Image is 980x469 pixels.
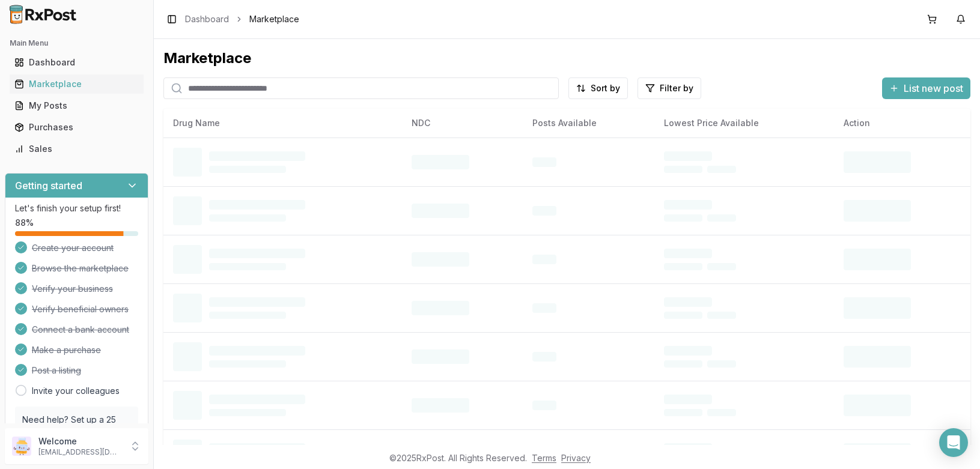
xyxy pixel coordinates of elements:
[5,139,148,159] button: Sales
[15,178,82,193] h3: Getting started
[14,78,139,90] div: Marketplace
[5,74,148,94] button: Marketplace
[32,344,101,356] span: Make a purchase
[882,83,970,95] a: List new post
[660,82,693,94] span: Filter by
[15,202,138,214] p: Let's finish your setup first!
[14,56,139,68] div: Dashboard
[185,13,229,25] a: Dashboard
[14,100,139,112] div: My Posts
[5,118,148,137] button: Purchases
[32,283,113,295] span: Verify your business
[32,385,120,397] a: Invite your colleagues
[561,453,591,463] a: Privacy
[15,217,34,229] span: 88 %
[12,437,31,456] img: User avatar
[10,52,144,73] a: Dashboard
[654,109,834,138] th: Lowest Price Available
[5,96,148,115] button: My Posts
[32,303,129,315] span: Verify beneficial owners
[163,109,402,138] th: Drug Name
[14,143,139,155] div: Sales
[14,121,139,133] div: Purchases
[38,447,122,457] p: [EMAIL_ADDRESS][DOMAIN_NAME]
[10,95,144,116] a: My Posts
[523,109,654,138] th: Posts Available
[834,109,970,138] th: Action
[38,435,122,447] p: Welcome
[10,138,144,160] a: Sales
[10,73,144,95] a: Marketplace
[32,262,129,274] span: Browse the marketplace
[32,242,114,254] span: Create your account
[568,77,628,99] button: Sort by
[402,109,523,138] th: NDC
[904,81,963,95] span: List new post
[532,453,556,463] a: Terms
[32,324,129,336] span: Connect a bank account
[939,428,968,457] div: Open Intercom Messenger
[163,49,970,68] div: Marketplace
[5,53,148,72] button: Dashboard
[22,414,131,450] p: Need help? Set up a 25 minute call with our team to set up.
[10,38,144,48] h2: Main Menu
[591,82,620,94] span: Sort by
[882,77,970,99] button: List new post
[185,13,299,25] nav: breadcrumb
[32,365,81,377] span: Post a listing
[638,77,701,99] button: Filter by
[249,13,299,25] span: Marketplace
[10,116,144,138] a: Purchases
[5,5,82,24] img: RxPost Logo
